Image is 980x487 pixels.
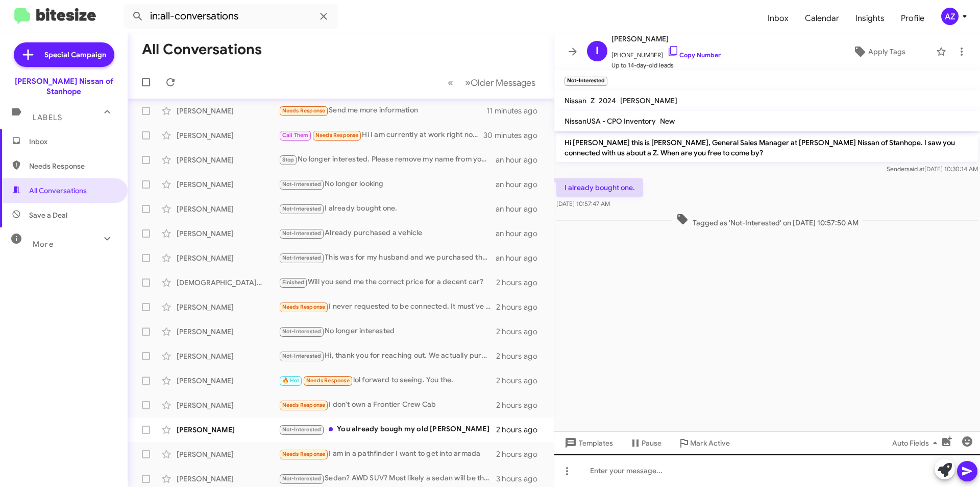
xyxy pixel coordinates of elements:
span: [PHONE_NUMBER] [611,45,721,60]
button: Mark Active [670,434,738,452]
span: Needs Response [29,161,116,171]
span: All Conversations [29,185,87,196]
span: Older Messages [471,77,535,88]
nav: Page navigation example [442,72,542,93]
div: lol forward to seeing. You the. [279,375,496,386]
span: Z [591,96,595,105]
span: Not-Interested [282,426,322,433]
span: Tagged as 'Not-Interested' on [DATE] 10:57:50 AM [672,213,863,228]
span: said at [906,165,924,173]
span: Templates [562,434,613,452]
div: [PERSON_NAME] [177,400,279,410]
span: Not-Interested [282,328,322,335]
button: Previous [442,72,459,93]
span: 2024 [599,96,616,105]
div: 2 hours ago [496,400,546,410]
a: Insights [847,4,893,33]
a: Calendar [797,4,847,33]
div: [PERSON_NAME] [177,228,279,239]
span: Not-Interested [282,475,322,482]
div: [PERSON_NAME] [177,376,279,386]
div: AZ [941,8,959,25]
span: [DATE] 10:57:47 AM [556,200,610,207]
span: » [465,76,471,89]
div: This was for my husband and we purchased through you [279,252,496,264]
span: Not-Interested [282,230,322,237]
div: an hour ago [496,253,546,263]
small: Not-Interested [565,77,607,86]
div: 2 hours ago [496,425,546,435]
a: Inbox [759,4,797,33]
div: I am in a pathfinder I want to get into armada [279,448,496,460]
div: Already purchased a vehicle [279,227,496,239]
div: I don't own a Frontier Crew Cab [279,399,496,411]
div: 2 hours ago [496,277,546,288]
span: Pause [642,434,661,452]
span: Mark Active [690,434,730,452]
span: Needs Response [282,304,326,310]
div: I never requested to be connected. It must've done it automatically [279,301,496,313]
div: [PERSON_NAME] [177,351,279,361]
span: Special Campaign [44,50,106,60]
button: Templates [554,434,621,452]
span: Finished [282,279,305,286]
span: I [596,43,599,59]
div: No longer interested. Please remove my name from your advertising and sales list. [279,154,496,166]
div: You already bough my old [PERSON_NAME] [279,424,496,435]
div: No longer interested [279,326,496,337]
div: 3 hours ago [496,474,546,484]
span: Not-Interested [282,205,322,212]
div: an hour ago [496,204,546,214]
div: Hi I am currently at work right now. I can call later. I'm not interested in trading though, just... [279,129,484,141]
span: « [448,76,453,89]
div: [PERSON_NAME] [177,425,279,435]
div: 2 hours ago [496,302,546,312]
div: [PERSON_NAME] [177,204,279,214]
div: Hi, thank you for reaching out. We actually purchased one from your Totowa location. [279,350,496,362]
span: Not-Interested [282,254,322,261]
div: Sedan? AWD SUV? Most likely a sedan will be the least expensive in this market. [279,473,496,484]
a: Special Campaign [14,42,114,67]
span: Sender [DATE] 10:30:14 AM [887,165,978,173]
span: [PERSON_NAME] [620,96,677,105]
div: an hour ago [496,155,546,165]
a: Profile [893,4,933,33]
div: [PERSON_NAME] [177,155,279,165]
span: Call Them [282,132,309,138]
span: [PERSON_NAME] [611,33,721,45]
span: New [660,117,675,126]
span: Stop [282,156,295,163]
span: Inbox [29,136,116,147]
span: Up to 14-day-old leads [611,60,721,71]
div: an hour ago [496,179,546,190]
button: Pause [621,434,670,452]
div: Will you send me the correct price for a decent car? [279,276,496,288]
p: I already bought one. [556,178,643,197]
div: Send me more information [279,105,486,117]
div: 2 hours ago [496,449,546,459]
div: [PERSON_NAME] [177,449,279,459]
span: Needs Response [282,402,326,408]
div: [PERSON_NAME] [177,179,279,190]
span: Labels [33,113,62,122]
div: 11 minutes ago [486,106,546,116]
button: Auto Fields [884,434,949,452]
span: More [33,240,54,249]
span: NissanUSA - CPO Inventory [565,117,656,126]
span: Needs Response [282,451,326,457]
div: an hour ago [496,228,546,239]
a: Copy Number [667,51,721,59]
div: 30 minutes ago [484,130,546,141]
div: [PERSON_NAME] [177,302,279,312]
div: [PERSON_NAME] [177,130,279,141]
p: Hi [PERSON_NAME] this is [PERSON_NAME], General Sales Manager at [PERSON_NAME] Nissan of Stanhope... [556,133,978,162]
span: Not-Interested [282,181,322,188]
div: [PERSON_NAME] [177,327,279,337]
div: [DEMOGRAPHIC_DATA][PERSON_NAME] [177,277,279,288]
span: Needs Response [315,132,359,138]
span: Save a Deal [29,210,67,220]
div: I already bought one. [279,203,496,215]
